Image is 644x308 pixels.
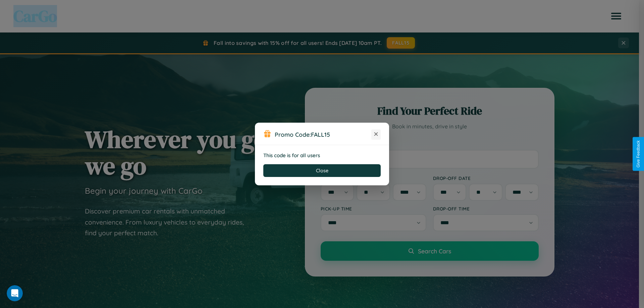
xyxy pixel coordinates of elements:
h3: Promo Code: [275,131,371,138]
iframe: Intercom live chat [7,285,23,301]
div: Give Feedback [636,140,641,168]
strong: This code is for all users [263,152,320,159]
button: Close [263,164,381,177]
b: FALL15 [311,131,330,138]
